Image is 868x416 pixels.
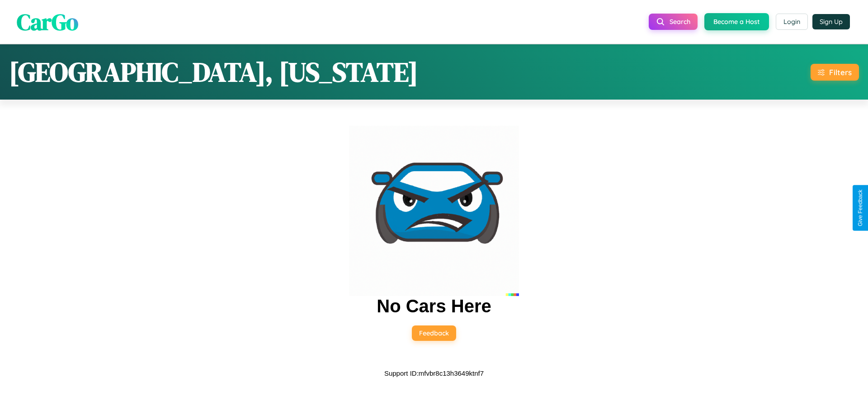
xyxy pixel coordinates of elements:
h2: No Cars Here [377,296,491,316]
button: Sign Up [812,14,850,29]
button: Become a Host [704,13,769,30]
div: Filters [829,67,852,77]
p: Support ID: mfvbr8c13h3649ktnf7 [384,367,484,379]
h1: [GEOGRAPHIC_DATA], [US_STATE] [9,53,418,91]
div: Give Feedback [857,190,863,226]
span: CarGo [17,6,78,37]
button: Feedback [412,325,456,341]
button: Login [776,14,808,30]
button: Search [649,14,698,30]
span: Search [670,18,690,26]
button: Filters [811,64,859,81]
img: car [349,126,519,296]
